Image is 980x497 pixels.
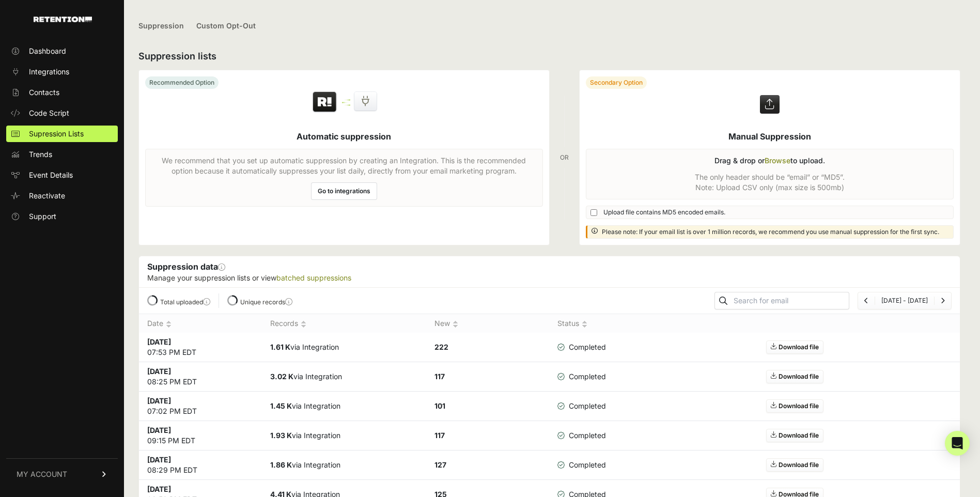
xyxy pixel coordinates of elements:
img: no_sort-eaf950dc5ab64cae54d48a5578032e96f70b2ecb7d747501f34c8f2db400fb66.gif [166,320,172,328]
strong: 1.86 K [270,460,292,469]
span: Completed [557,430,606,441]
strong: 1.61 K [270,343,290,351]
span: Event Details [29,170,73,180]
a: Dashboard [6,43,118,59]
strong: 3.02 K [270,372,293,381]
th: Status [549,314,631,333]
span: Completed [557,401,606,411]
strong: [DATE] [147,485,171,493]
strong: [DATE] [147,367,171,376]
label: Total uploaded [160,298,210,306]
strong: 222 [434,343,448,351]
td: 08:29 PM EDT [139,451,262,480]
span: Completed [557,342,606,352]
label: Unique records [240,298,292,306]
a: Code Script [6,105,118,121]
td: via Integration [262,333,426,362]
span: Support [29,211,56,222]
a: Download file [766,399,823,413]
input: Upload file contains MD5 encoded emails. [590,209,597,216]
span: Supression Lists [29,129,84,139]
img: Retention.com [34,17,92,22]
div: Suppression data [139,256,960,287]
span: Completed [557,371,606,382]
h2: Suppression lists [138,49,960,64]
div: Open Intercom Messenger [945,431,970,456]
span: Upload file contains MD5 encoded emails. [603,208,725,216]
img: no_sort-eaf950dc5ab64cae54d48a5578032e96f70b2ecb7d747501f34c8f2db400fb66.gif [453,320,458,328]
a: Custom Opt-Out [196,14,256,39]
span: Completed [557,460,606,470]
p: We recommend that you set up automatic suppression by creating an Integration. This is the recomm... [152,156,536,176]
a: Event Details [6,167,118,183]
td: 09:15 PM EDT [139,421,262,451]
th: New [426,314,549,333]
nav: Page navigation [858,292,952,309]
a: Contacts [6,84,118,101]
span: Code Script [29,108,69,118]
td: via Integration [262,392,426,421]
strong: 117 [434,431,445,440]
strong: [DATE] [147,337,171,346]
a: Trends [6,146,118,163]
span: Contacts [29,87,59,98]
strong: 1.45 K [270,401,292,410]
a: Download file [766,340,823,354]
a: Supression Lists [6,126,118,142]
strong: 117 [434,372,445,381]
div: Recommended Option [145,76,219,89]
h5: Automatic suppression [297,130,391,143]
img: integration [342,99,350,101]
a: batched suppressions [276,273,351,282]
span: MY ACCOUNT [17,469,67,479]
a: Download file [766,429,823,442]
p: Manage your suppression lists or view [147,273,952,283]
a: Support [6,208,118,225]
li: [DATE] - [DATE] [875,297,934,305]
strong: 1.93 K [270,431,292,440]
span: Trends [29,149,52,160]
td: 08:25 PM EDT [139,362,262,392]
input: Search for email [732,293,849,308]
td: 07:02 PM EDT [139,392,262,421]
a: Reactivate [6,188,118,204]
strong: [DATE] [147,426,171,434]
td: via Integration [262,421,426,451]
strong: [DATE] [147,455,171,464]
img: integration [342,102,350,103]
span: Dashboard [29,46,66,56]
img: Retention [312,91,338,114]
a: Previous [864,297,868,304]
td: via Integration [262,362,426,392]
strong: 101 [434,401,445,410]
td: 07:53 PM EDT [139,333,262,362]
th: Date [139,314,262,333]
span: Reactivate [29,191,65,201]
strong: [DATE] [147,396,171,405]
div: OR [560,70,569,245]
a: Next [941,297,945,304]
img: integration [342,104,350,106]
th: Records [262,314,426,333]
span: Integrations [29,67,69,77]
strong: 127 [434,460,446,469]
a: Download file [766,370,823,383]
a: Go to integrations [311,182,377,200]
img: no_sort-eaf950dc5ab64cae54d48a5578032e96f70b2ecb7d747501f34c8f2db400fb66.gif [301,320,306,328]
a: MY ACCOUNT [6,458,118,490]
a: Suppression [138,14,184,39]
a: Integrations [6,64,118,80]
td: via Integration [262,451,426,480]
a: Download file [766,458,823,472]
img: no_sort-eaf950dc5ab64cae54d48a5578032e96f70b2ecb7d747501f34c8f2db400fb66.gif [582,320,587,328]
